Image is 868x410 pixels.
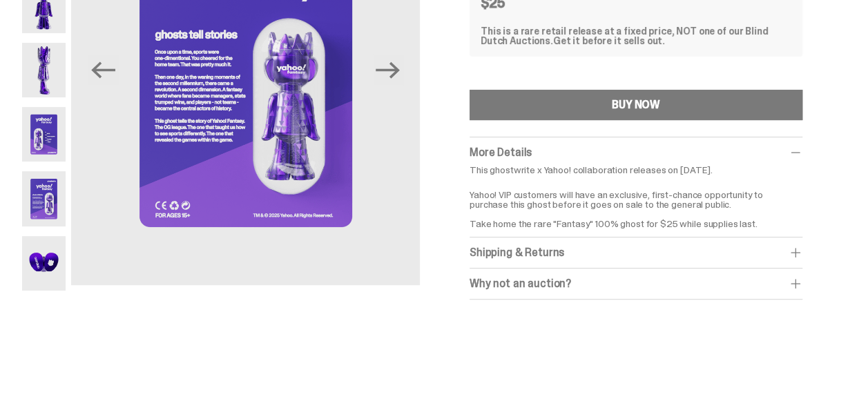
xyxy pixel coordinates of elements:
[22,236,66,291] img: Yahoo-HG---7.png
[373,55,403,85] button: Next
[470,277,802,291] div: Why not an auction?
[470,246,802,260] div: Shipping & Returns
[470,180,802,228] p: Yahoo! VIP customers will have an exclusive, first-chance opportunity to purchase this ghost befo...
[553,35,665,47] span: Get it before it sells out.
[22,171,66,226] img: Yahoo-HG---6.png
[88,55,118,85] button: Previous
[470,90,802,120] button: BUY NOW
[612,99,660,110] div: BUY NOW
[481,26,791,46] div: This is a rare retail release at a fixed price, NOT one of our Blind Dutch Auctions.
[22,107,66,162] img: Yahoo-HG---5.png
[470,145,532,159] span: More Details
[22,43,66,97] img: Yahoo-HG---4.png
[470,165,802,175] p: This ghostwrite x Yahoo! collaboration releases on [DATE].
